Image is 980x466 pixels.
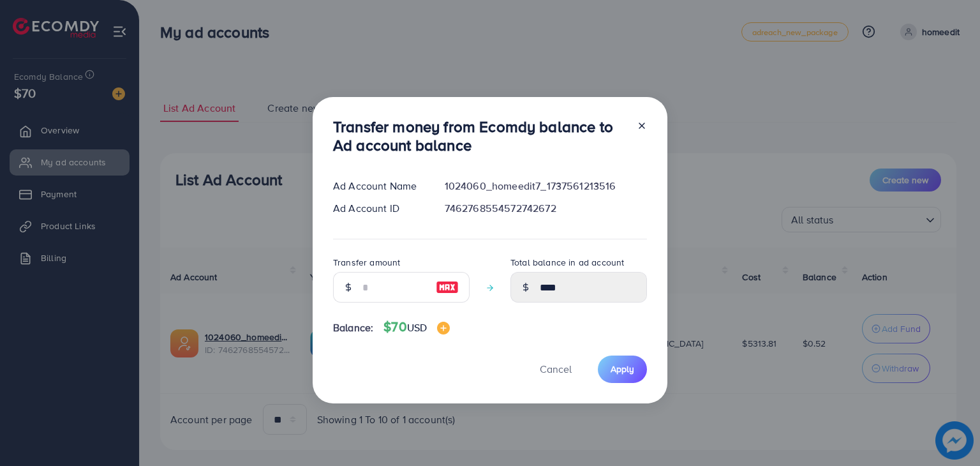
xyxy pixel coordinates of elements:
span: Apply [611,363,634,375]
label: Transfer amount [333,256,400,269]
label: Total balance in ad account [510,256,624,269]
img: image [436,280,459,295]
div: 1024060_homeedit7_1737561213516 [434,179,657,193]
span: USD [407,320,427,334]
h3: Transfer money from Ecomdy balance to Ad account balance [333,117,627,154]
button: Apply [598,356,647,383]
button: Cancel [524,356,588,383]
div: Ad Account Name [323,179,434,193]
div: Ad Account ID [323,201,434,216]
span: Cancel [540,362,572,376]
div: 7462768554572742672 [434,201,657,216]
h4: $70 [383,319,450,335]
span: Balance: [333,320,373,335]
img: image [437,322,450,334]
